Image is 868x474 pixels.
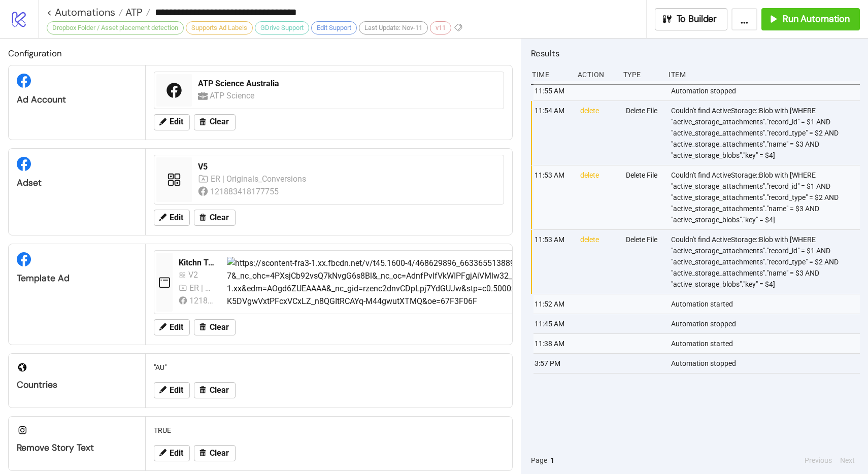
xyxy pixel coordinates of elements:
span: Edit [170,213,183,222]
span: ATP [123,6,143,19]
span: Clear [210,386,229,395]
span: Edit [170,449,183,458]
div: ATP Science Australia [198,78,497,89]
div: Last Update: Nov-11 [359,21,428,35]
div: 11:54 AM [533,101,572,165]
div: ER | Originals_Conversions [189,282,215,294]
span: Clear [210,213,229,222]
button: Previous [802,455,835,466]
div: delete [579,230,618,294]
div: Automation started [670,334,862,353]
div: 11:53 AM [533,165,572,229]
button: Clear [194,319,236,335]
div: Edit Support [311,21,357,35]
div: V5 [198,161,497,173]
div: 11:45 AM [533,314,572,333]
span: Page [531,455,547,466]
div: 11:55 AM [533,81,572,100]
div: Delete File [625,230,663,294]
div: 11:38 AM [533,334,572,353]
div: V2 [188,268,203,281]
div: "AU" [150,358,508,377]
button: Edit [154,210,190,226]
span: Clear [210,117,229,126]
button: Next [837,455,858,466]
div: delete [579,101,618,165]
span: Edit [170,323,183,332]
button: Edit [154,382,190,398]
div: Delete File [625,165,663,229]
div: Automation stopped [670,81,862,100]
button: Edit [154,114,190,130]
div: Item [667,65,860,84]
button: Clear [194,210,236,226]
div: 121883418177755 [210,185,281,198]
div: Automation stopped [670,314,862,333]
span: Clear [210,323,229,332]
button: Run Automation [761,8,860,30]
div: Couldn't find ActiveStorage::Blob with [WHERE "active_storage_attachments"."record_id" = $1 AND "... [670,101,862,165]
div: Time [531,65,570,84]
div: delete [579,165,618,229]
div: Ad Account [17,94,137,106]
div: Couldn't find ActiveStorage::Blob with [WHERE "active_storage_attachments"."record_id" = $1 AND "... [670,230,862,294]
div: Kitchn Template [179,257,219,268]
div: Type [622,65,661,84]
span: Edit [170,386,183,395]
button: Clear [194,382,236,398]
div: GDrive Support [255,21,309,35]
div: TRUE [150,421,508,440]
div: Supports Ad Labels [186,21,253,35]
div: Countries [17,379,137,391]
div: Couldn't find ActiveStorage::Blob with [WHERE "active_storage_attachments"."record_id" = $1 AND "... [670,165,862,229]
span: Clear [210,449,229,458]
div: v11 [430,21,451,35]
button: To Builder [655,8,728,30]
div: ER | Originals_Conversions [211,173,308,185]
div: 121883418177755 [189,294,215,307]
div: Action [577,65,615,84]
a: < Automations [47,7,123,17]
div: 11:52 AM [533,294,572,314]
div: 11:53 AM [533,230,572,294]
div: ATP Science [210,89,257,102]
div: Template Ad [17,273,137,284]
div: Automation started [670,294,862,314]
button: Clear [194,114,236,130]
h2: Configuration [8,47,513,60]
div: Dropbox Folder / Asset placement detection [47,21,184,35]
div: Automation stopped [670,354,862,373]
h2: Results [531,47,860,60]
div: Remove Story Text [17,442,137,454]
div: Delete File [625,101,663,165]
span: Run Automation [783,13,850,25]
button: Edit [154,445,190,461]
div: 3:57 PM [533,354,572,373]
div: Adset [17,177,137,189]
a: ATP [123,7,150,17]
button: ... [731,8,757,30]
span: Edit [170,117,183,126]
button: Edit [154,319,190,335]
span: To Builder [677,13,717,25]
button: 1 [547,455,557,466]
button: Clear [194,445,236,461]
